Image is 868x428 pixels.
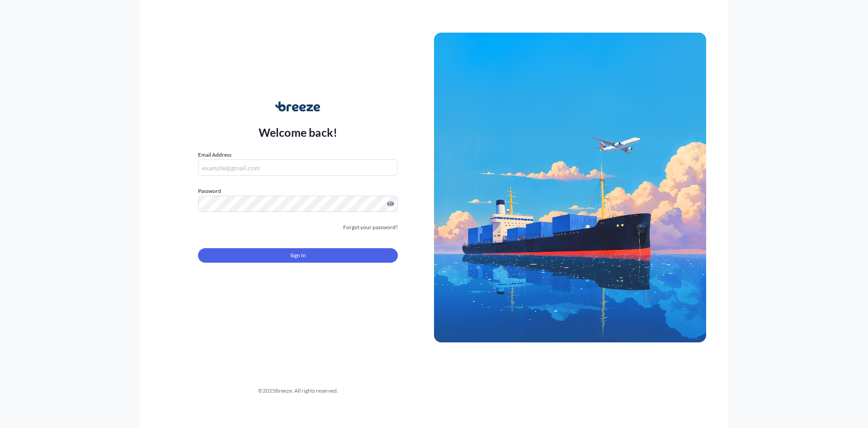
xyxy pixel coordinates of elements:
[434,33,706,342] img: Ship illustration
[343,223,398,232] a: Forgot your password?
[290,251,306,260] span: Sign In
[198,187,398,196] label: Password
[387,200,394,207] button: Show password
[162,386,434,395] div: © 2025 Breeze. All rights reserved.
[198,159,398,176] input: example@gmail.com
[198,248,398,263] button: Sign In
[259,125,338,139] p: Welcome back!
[198,150,231,159] label: Email Address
